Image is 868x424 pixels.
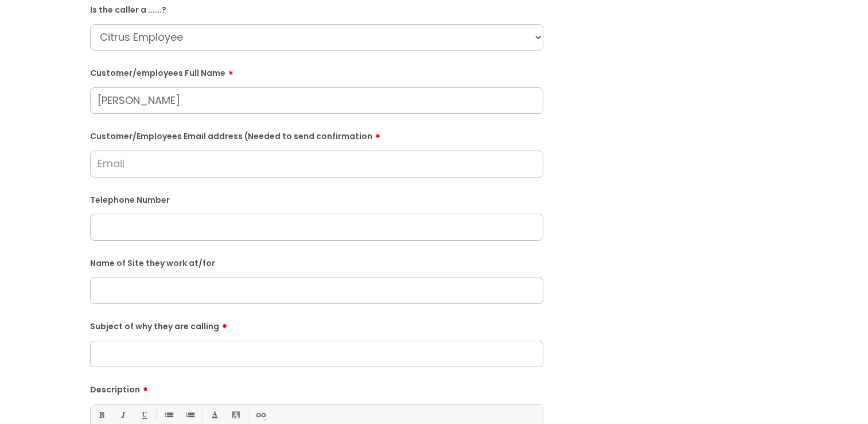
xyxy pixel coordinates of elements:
[90,151,543,177] input: Email
[90,381,543,395] label: Description
[253,408,267,422] a: Link
[137,408,151,422] a: Underline(Ctrl-U)
[207,408,221,422] a: Font Color
[228,408,243,422] a: Back Color
[90,193,543,205] label: Telephone Number
[94,408,108,422] a: Bold (Ctrl-B)
[182,408,197,422] a: 1. Ordered List (Ctrl-Shift-8)
[115,408,130,422] a: Italic (Ctrl-I)
[161,408,176,422] a: • Unordered List (Ctrl-Shift-7)
[90,128,543,141] label: Customer/Employees Email address (Needed to send confirmation
[90,256,543,268] label: Name of Site they work at/for
[90,64,543,78] label: Customer/employees Full Name
[90,318,543,332] label: Subject of why they are calling
[90,3,543,15] label: Is the caller a ......?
